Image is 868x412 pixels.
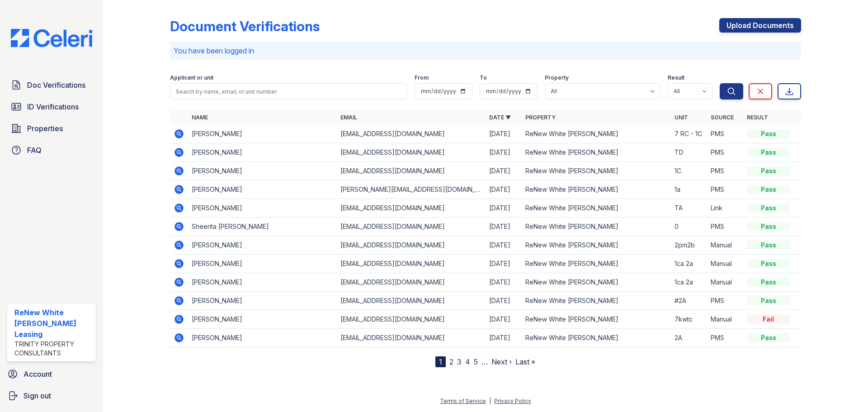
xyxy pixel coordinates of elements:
div: Pass [747,296,790,305]
a: Upload Documents [719,18,801,33]
td: ReNew White [PERSON_NAME] [522,273,670,292]
span: Properties [27,123,63,134]
label: Result [668,74,684,81]
label: To [480,74,487,81]
td: [EMAIL_ADDRESS][DOMAIN_NAME] [337,310,486,329]
td: [PERSON_NAME] [188,180,337,199]
td: [PERSON_NAME] [188,310,337,329]
td: [DATE] [486,236,522,255]
td: [DATE] [486,125,522,143]
a: Source [711,114,734,121]
td: ReNew White [PERSON_NAME] [522,180,670,199]
div: ReNew White [PERSON_NAME] Leasing [14,307,92,340]
td: TA [671,199,707,218]
div: | [489,398,491,404]
td: [DATE] [486,143,522,162]
td: [PERSON_NAME] [188,273,337,292]
td: [PERSON_NAME][EMAIL_ADDRESS][DOMAIN_NAME] [337,180,486,199]
td: ReNew White [PERSON_NAME] [522,329,670,347]
td: 2A [671,329,707,347]
td: PMS [707,143,743,162]
label: From [415,74,429,81]
td: [EMAIL_ADDRESS][DOMAIN_NAME] [337,273,486,292]
div: Pass [747,204,790,213]
a: Unit [675,114,688,121]
td: ReNew White [PERSON_NAME] [522,162,670,180]
td: Manual [707,273,743,292]
td: Manual [707,255,743,273]
td: [EMAIL_ADDRESS][DOMAIN_NAME] [337,292,486,310]
td: PMS [707,180,743,199]
td: PMS [707,329,743,347]
td: [EMAIL_ADDRESS][DOMAIN_NAME] [337,218,486,236]
td: ReNew White [PERSON_NAME] [522,199,670,218]
td: [EMAIL_ADDRESS][DOMAIN_NAME] [337,329,486,347]
td: [EMAIL_ADDRESS][DOMAIN_NAME] [337,236,486,255]
td: [EMAIL_ADDRESS][DOMAIN_NAME] [337,143,486,162]
td: 1ca 2a [671,273,707,292]
span: ID Verifications [27,101,79,112]
td: PMS [707,162,743,180]
td: [DATE] [486,310,522,329]
td: ReNew White [PERSON_NAME] [522,218,670,236]
div: Document Verifications [170,18,320,34]
a: 4 [465,357,470,366]
td: [DATE] [486,273,522,292]
td: ReNew White [PERSON_NAME] [522,255,670,273]
td: [EMAIL_ADDRESS][DOMAIN_NAME] [337,255,486,273]
a: Account [4,365,99,383]
span: Account [24,369,52,379]
a: Email [340,114,357,121]
label: Applicant or unit [170,74,213,81]
td: PMS [707,125,743,143]
div: 1 [435,356,446,367]
td: 2pm2b [671,236,707,255]
a: Doc Verifications [7,76,96,94]
a: Privacy Policy [494,398,531,404]
span: FAQ [27,145,42,156]
td: [PERSON_NAME] [188,143,337,162]
td: [PERSON_NAME] [188,125,337,143]
a: ID Verifications [7,98,96,116]
a: 2 [449,357,453,366]
td: [DATE] [486,292,522,310]
a: Terms of Service [440,398,486,404]
div: Pass [747,222,790,231]
span: … [481,356,488,367]
td: ReNew White [PERSON_NAME] [522,143,670,162]
img: CE_Logo_Blue-a8612792a0a2168367f1c8372b55b34899dd931a85d93a1a3d3e32e68fde9ad4.png [4,29,99,47]
td: ReNew White [PERSON_NAME] [522,125,670,143]
td: Link [707,199,743,218]
td: Manual [707,236,743,255]
a: 3 [457,357,462,366]
a: Result [747,114,768,121]
td: [PERSON_NAME] [188,292,337,310]
td: TD [671,143,707,162]
td: 7kwtc [671,310,707,329]
td: [DATE] [486,329,522,347]
div: Fail [747,315,790,324]
span: Sign out [24,390,51,401]
div: Pass [747,333,790,342]
a: Property [525,114,556,121]
td: [DATE] [486,255,522,273]
span: Doc Verifications [27,80,85,90]
td: [PERSON_NAME] [188,329,337,347]
a: Properties [7,119,96,137]
a: Next › [491,357,512,366]
a: FAQ [7,141,96,159]
td: [DATE] [486,199,522,218]
td: [PERSON_NAME] [188,255,337,273]
label: Property [545,74,569,81]
td: PMS [707,218,743,236]
a: Date ▼ [489,114,511,121]
td: [EMAIL_ADDRESS][DOMAIN_NAME] [337,199,486,218]
td: [DATE] [486,180,522,199]
div: Pass [747,259,790,268]
td: [EMAIL_ADDRESS][DOMAIN_NAME] [337,125,486,143]
td: [EMAIL_ADDRESS][DOMAIN_NAME] [337,162,486,180]
td: ReNew White [PERSON_NAME] [522,236,670,255]
a: Sign out [4,387,99,405]
td: [DATE] [486,162,522,180]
